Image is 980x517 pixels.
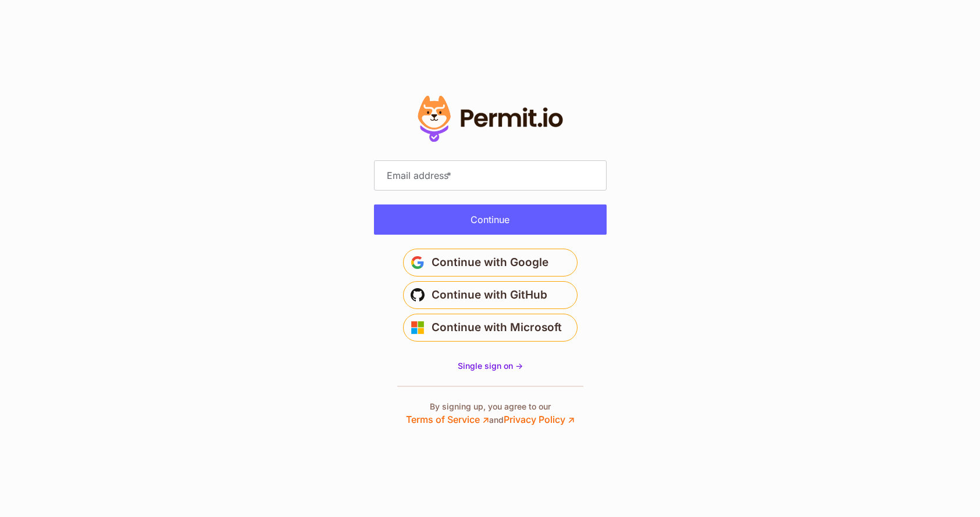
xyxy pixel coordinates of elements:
a: Terms of Service ↗ [406,414,489,425]
button: Continue [374,204,607,235]
span: Continue with Google [432,253,548,272]
span: Continue with Microsoft [432,318,562,337]
span: Continue with GitHub [432,286,547,304]
span: Single sign on -> [458,361,523,371]
a: Privacy Policy ↗ [504,414,575,425]
button: Continue with Google [403,249,578,277]
p: By signing up, you agree to our and [406,401,575,426]
a: Single sign on -> [458,360,523,372]
label: Email address [383,168,455,183]
button: Continue with Microsoft [403,314,578,342]
button: Continue with GitHub [403,281,578,309]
